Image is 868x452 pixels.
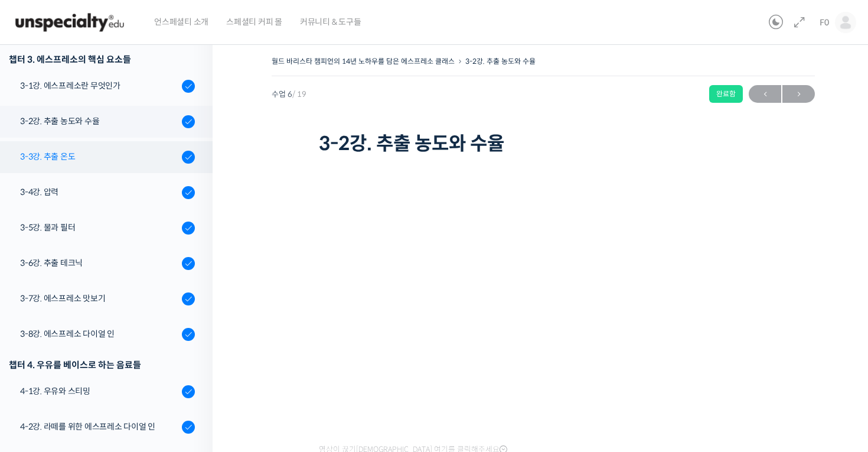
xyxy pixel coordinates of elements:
span: 홈 [37,372,44,381]
span: F0 [820,17,829,28]
a: ←이전 [749,85,781,103]
span: → [782,86,815,102]
a: 3-2강. 추출 농도와 수율 [465,57,536,66]
div: 3-7강. 에스프레소 맛보기 [20,292,178,305]
div: 챕터 4. 우유를 베이스로 하는 음료들 [9,357,195,373]
div: 3-1강. 에스프레소란 무엇인가 [20,79,178,92]
a: 월드 바리스타 챔피언의 14년 노하우를 담은 에스프레소 클래스 [272,57,455,66]
span: 대화 [108,372,122,382]
div: 완료함 [709,85,743,103]
a: 설정 [152,354,227,383]
a: 대화 [78,354,152,383]
div: 3-3강. 추출 온도 [20,150,178,163]
div: 3-6강. 추출 테크닉 [20,256,178,269]
span: / 19 [292,89,306,99]
div: 3-4강. 압력 [20,186,178,199]
div: 챕터 3. 에스프레소의 핵심 요소들 [9,51,195,67]
div: 3-5강. 물과 필터 [20,221,178,234]
span: 설정 [182,372,197,381]
span: 수업 6 [272,90,306,98]
div: 3-8강. 에스프레소 다이얼 인 [20,327,178,340]
div: 4-1강. 우유와 스티밍 [20,385,178,398]
span: ← [749,86,781,102]
a: 홈 [4,354,78,383]
a: 다음→ [782,85,815,103]
div: 3-2강. 추출 농도와 수율 [20,115,178,128]
div: 4-2강. 라떼를 위한 에스프레소 다이얼 인 [20,420,178,433]
h1: 3-2강. 추출 농도와 수율 [319,132,768,155]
